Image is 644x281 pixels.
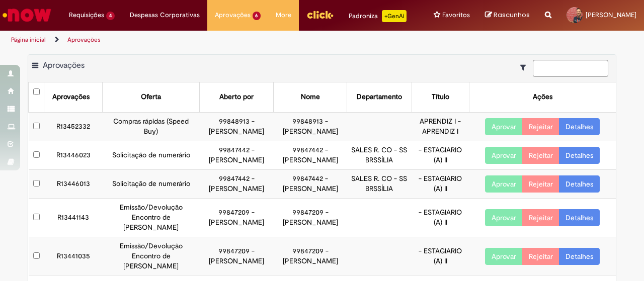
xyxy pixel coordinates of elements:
[412,141,469,169] td: - ESTAGIARIO (A) II
[273,198,347,237] td: 99847209 - [PERSON_NAME]
[382,10,407,22] p: +GenAi
[520,64,531,71] i: Mostrar filtros para: Suas Solicitações
[412,198,469,237] td: - ESTAGIARIO (A) II
[44,237,103,275] td: R13441035
[200,237,273,275] td: 99847209 - [PERSON_NAME]
[44,141,103,169] td: R13446023
[357,92,402,102] div: Departamento
[586,11,636,19] span: [PERSON_NAME]
[103,112,200,141] td: Compras rápidas (Speed Buy)
[347,169,412,198] td: SALES R. CO - SS BRSSÍLIA
[559,175,600,193] a: Detalhes
[276,10,291,20] span: More
[349,10,407,22] div: Padroniza
[522,248,559,265] button: Rejeitar
[52,92,90,102] div: Aprovações
[485,209,523,226] button: Aprovar
[442,10,470,20] span: Favoritos
[559,209,600,226] a: Detalhes
[485,11,530,20] a: Rascunhos
[412,237,469,275] td: - ESTAGIARIO (A) II
[485,118,523,135] button: Aprovar
[559,118,600,135] a: Detalhes
[44,82,103,112] th: Aprovações
[253,12,261,20] span: 6
[103,237,200,275] td: Emissão/Devolução Encontro de [PERSON_NAME]
[485,175,523,193] button: Aprovar
[200,112,273,141] td: 99848913 - [PERSON_NAME]
[273,141,347,169] td: 99847442 - [PERSON_NAME]
[44,112,103,141] td: R13452332
[301,92,320,102] div: Nome
[8,31,422,49] ul: Trilhas de página
[11,36,46,44] a: Página inicial
[69,10,104,20] span: Requisições
[533,92,552,102] div: Ações
[522,175,559,193] button: Rejeitar
[273,112,347,141] td: 99848913 - [PERSON_NAME]
[494,10,530,20] span: Rascunhos
[412,169,469,198] td: - ESTAGIARIO (A) II
[522,209,559,226] button: Rejeitar
[432,92,449,102] div: Título
[44,198,103,237] td: R13441143
[273,169,347,198] td: 99847442 - [PERSON_NAME]
[485,248,523,265] button: Aprovar
[103,198,200,237] td: Emissão/Devolução Encontro de [PERSON_NAME]
[273,237,347,275] td: 99847209 - [PERSON_NAME]
[559,147,600,164] a: Detalhes
[522,147,559,164] button: Rejeitar
[306,7,334,22] img: click_logo_yellow_360x200.png
[106,12,115,20] span: 4
[559,248,600,265] a: Detalhes
[412,112,469,141] td: APRENDIZ I - APRENDIZ I
[67,36,101,44] a: Aprovações
[44,169,103,198] td: R13446013
[43,60,85,70] span: Aprovações
[200,141,273,169] td: 99847442 - [PERSON_NAME]
[347,141,412,169] td: SALES R. CO - SS BRSSÍLIA
[141,92,161,102] div: Oferta
[215,10,251,20] span: Aprovações
[485,147,523,164] button: Aprovar
[522,118,559,135] button: Rejeitar
[1,5,53,25] img: ServiceNow
[219,92,254,102] div: Aberto por
[103,169,200,198] td: Solicitação de numerário
[200,198,273,237] td: 99847209 - [PERSON_NAME]
[103,141,200,169] td: Solicitação de numerário
[130,10,200,20] span: Despesas Corporativas
[200,169,273,198] td: 99847442 - [PERSON_NAME]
